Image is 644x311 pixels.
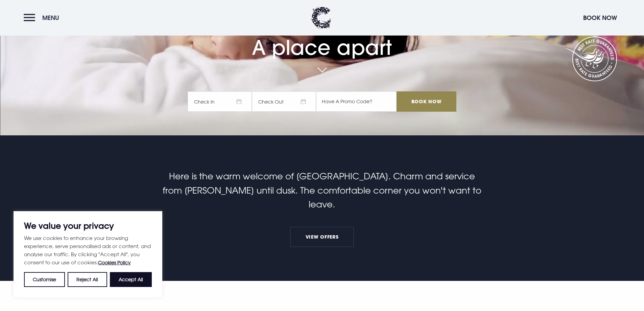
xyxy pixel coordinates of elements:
[316,91,397,112] input: Have A Promo Code?
[24,10,63,25] button: Menu
[98,260,131,265] a: Cookies Policy
[311,7,331,29] img: Clandeboye Lodge
[290,227,354,247] a: View Offers
[161,169,483,212] p: Here is the warm welcome of [GEOGRAPHIC_DATA]. Charm and service from [PERSON_NAME] until dusk. T...
[397,91,456,112] input: Book Now
[14,211,162,297] div: We value your privacy
[580,10,620,25] button: Book Now
[188,91,252,112] span: Check In
[24,234,152,267] p: We use cookies to enhance your browsing experience, serve personalised ads or content, and analys...
[188,17,456,60] h1: A place apart
[24,272,65,287] button: Customise
[110,272,152,287] button: Accept All
[252,91,316,112] span: Check Out
[24,222,152,230] p: We value your privacy
[42,14,59,22] span: Menu
[68,272,107,287] button: Reject All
